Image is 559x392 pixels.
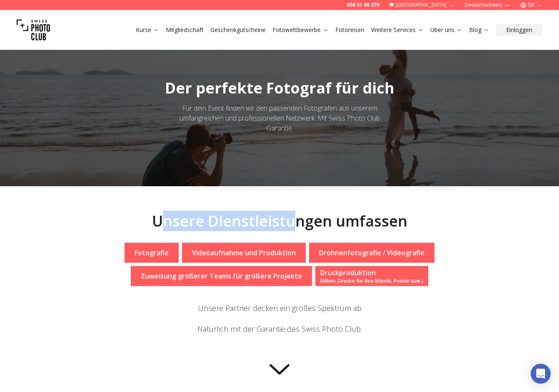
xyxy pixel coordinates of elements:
[152,213,407,229] h2: Unsere Dienstleistungen umfassen
[132,24,162,36] button: Kurse
[319,248,424,258] p: Drohnenfotografie / Videografie
[272,26,329,34] a: Fotowettbewerbe
[141,271,302,281] p: Zuweisung größerer Teams für größere Projekte
[531,364,551,384] div: Open Intercom Messenger
[197,323,362,335] p: Natürlich mit der Garantie des Swiss Photo Club.
[332,24,368,36] button: Fotoreisen
[17,13,50,47] img: Swiss photo club
[427,24,466,36] button: Über uns
[210,26,266,34] a: Geschenkgutscheine
[335,26,364,34] a: Fotoreisen
[197,302,362,314] p: Unsere Partner decken ein großes Spektrum ab
[430,26,462,34] a: Über uns
[136,26,159,34] a: Kurse
[162,24,207,36] button: Mitgliedschaft
[166,26,204,34] a: Mitgliedschaft
[469,26,489,34] a: Blog
[180,104,380,133] span: Für dein Event finden wir den passenden Fotografen aus unserem umfangreichen und professionellen ...
[371,26,424,34] a: Weitere Services
[269,24,332,36] button: Fotowettbewerbe
[496,24,542,36] button: Einloggen
[466,24,493,36] button: Blog
[135,248,169,258] p: Fotografie
[165,78,394,98] span: Der perfekte Fotograf für dich
[207,24,269,36] button: Geschenkgutscheine
[320,277,423,284] span: (Alben, Drucke für Ihre Wände, Poster usw.)
[320,268,423,278] div: Druckproduktion
[192,248,296,258] p: Videoaufnahme und Produktion
[368,24,427,36] button: Weitere Services
[347,2,379,8] a: 058 51 00 270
